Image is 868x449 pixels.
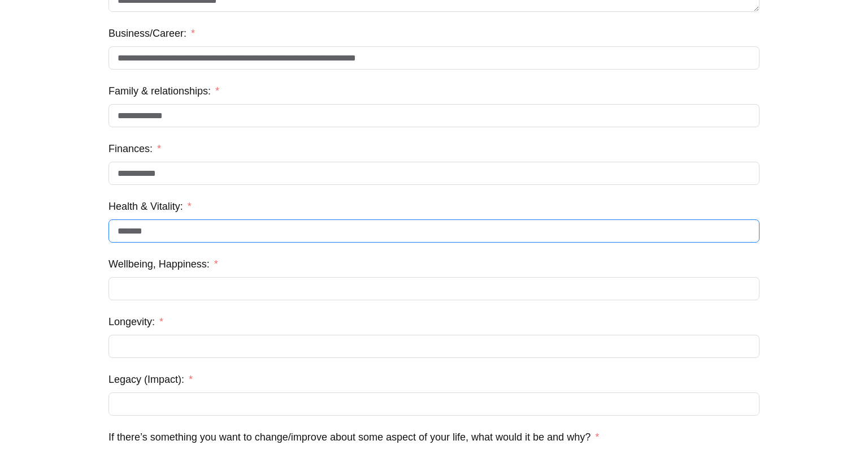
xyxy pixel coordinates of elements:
input: Health & Vitality: [108,219,759,243]
input: Finances: [108,162,759,185]
label: If there’s something you want to change/improve about some aspect of your life, what would it be ... [108,427,599,447]
label: Business/Career: [108,23,195,44]
input: Business/Career: [108,46,759,70]
input: Longevity: [108,335,759,358]
label: Longevity: [108,312,163,332]
label: Health & Vitality: [108,196,192,217]
label: Family & relationships: [108,81,219,101]
label: Finances: [108,139,161,159]
input: Family & relationships: [108,104,759,127]
input: Legacy (Impact): [108,392,759,416]
label: Wellbeing, Happiness: [108,254,218,274]
label: Legacy (Impact): [108,369,193,390]
input: Wellbeing, Happiness: [108,277,759,300]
